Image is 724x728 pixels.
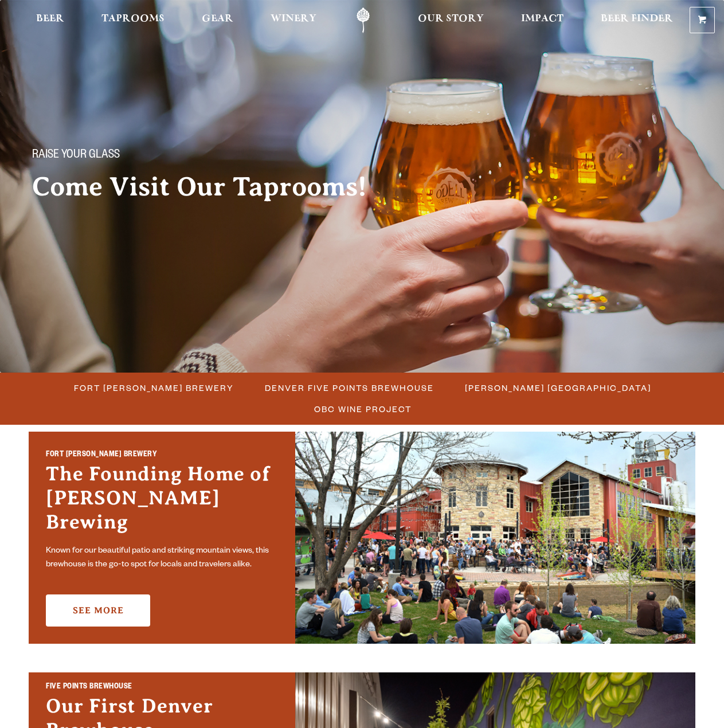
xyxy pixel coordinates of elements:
[202,14,233,24] span: Gear
[32,148,120,163] span: Raise your glass
[514,7,571,33] a: Impact
[258,379,440,396] a: Denver Five Points Brewhouse
[265,379,434,396] span: Denver Five Points Brewhouse
[307,401,417,417] a: OBC Wine Project
[458,379,657,396] a: [PERSON_NAME] [GEOGRAPHIC_DATA]
[46,462,278,540] h3: The Founding Home of [PERSON_NAME] Brewing
[46,449,278,463] h2: Fort [PERSON_NAME] Brewery
[314,401,412,417] span: OBC Wine Project
[32,173,390,201] h2: Come Visit Our Taprooms!
[36,14,64,24] span: Beer
[593,7,680,33] a: Beer Finder
[94,7,172,33] a: Taprooms
[465,379,651,396] span: [PERSON_NAME] [GEOGRAPHIC_DATA]
[410,7,491,33] a: Our Story
[521,14,563,24] span: Impact
[74,379,234,396] span: Fort [PERSON_NAME] Brewery
[271,14,316,24] span: Winery
[101,14,165,24] span: Taprooms
[263,7,324,33] a: Winery
[418,14,484,24] span: Our Story
[46,594,150,627] a: See More
[67,379,240,396] a: Fort [PERSON_NAME] Brewery
[194,7,241,33] a: Gear
[295,432,695,644] img: Fort Collins Brewery & Taproom'
[601,14,673,24] span: Beer Finder
[342,7,385,33] a: Odell Home
[46,545,278,572] p: Known for our beautiful patio and striking mountain views, this brewhouse is the go-to spot for l...
[29,7,72,33] a: Beer
[46,682,278,695] h2: Five Points Brewhouse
